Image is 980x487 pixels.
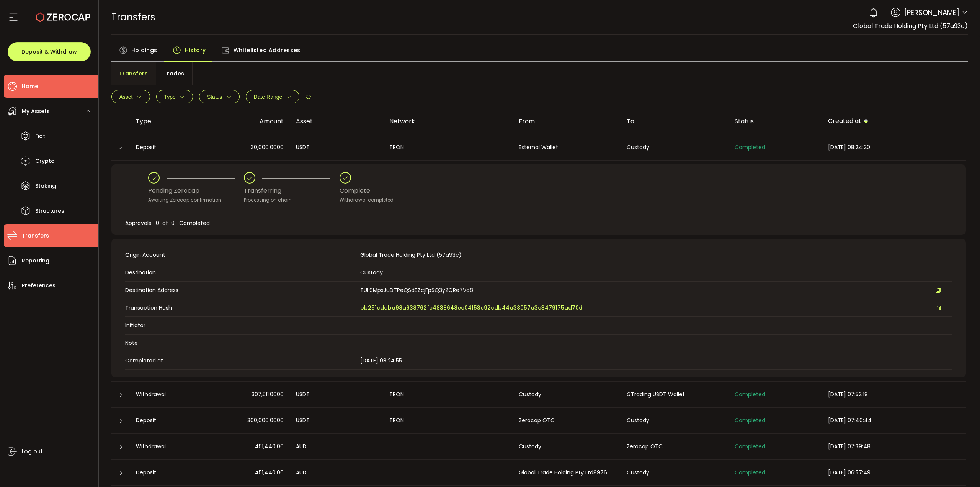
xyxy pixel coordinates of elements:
span: Global Trade Holding Pty Ltd (57a93c) [360,251,462,259]
span: Log out [22,446,43,457]
span: [DATE] 08:24:55 [360,357,402,364]
span: 451,440.00 [255,468,284,477]
div: AUD [290,468,383,477]
span: 451,440.00 [255,442,284,451]
span: Completed [735,390,765,398]
span: Preferences [22,280,56,291]
div: Custody [513,390,621,399]
div: To [621,117,728,126]
span: Origin Account [125,251,357,259]
div: TRON [383,390,513,399]
span: Staking [35,180,56,192]
span: Completed [735,443,765,450]
div: External Wallet [513,143,621,152]
div: Global Trade Holding Pty Ltd8976 [513,468,621,477]
span: My Assets [22,106,50,117]
span: [DATE] 07:39:48 [828,443,871,450]
span: [DATE] 07:40:44 [828,416,872,424]
span: Destination [125,269,357,277]
span: Type [164,94,176,100]
div: Transferring [244,184,340,198]
button: Date Range [246,90,300,103]
div: Created at [822,115,966,128]
div: From [513,117,621,126]
span: Global Trade Holding Pty Ltd (57a93c) [853,21,968,30]
div: AUD [290,442,383,451]
div: Custody [621,468,728,477]
span: Completed [735,143,765,151]
div: Deposit [130,468,204,477]
span: Deposit & Withdraw [21,49,77,54]
span: Whitelisted Addresses [234,43,301,58]
span: 30,000.0000 [251,143,284,152]
span: Structures [35,205,64,216]
div: Status [728,117,822,126]
div: Amount [204,117,290,126]
span: [DATE] 08:24:20 [828,143,870,151]
div: Deposit [130,416,204,425]
span: History [185,43,206,58]
span: Home [22,81,38,92]
div: Custody [513,442,621,451]
span: Status [207,94,222,100]
span: Date Range [254,94,283,100]
span: TUL9MpxJuDTPeQSdBZcjFpSQ3y2QRe7Vo8 [360,286,473,294]
div: Custody [621,416,728,425]
iframe: Chat Widget [891,404,980,487]
span: Approvals 0 of 0 Completed [125,219,210,227]
span: [DATE] 06:57:49 [828,469,871,476]
span: [DATE] 07:52:19 [828,390,868,398]
div: GTrading USDT Wallet [621,390,728,399]
span: Completed [735,416,765,424]
span: Holdings [131,43,157,58]
span: Fiat [35,131,45,142]
span: Destination Address [125,286,357,294]
span: bb251cdaba98a638762fc4838648ec04153c92cdb44a38057a3c3479175ad70d [360,304,583,312]
span: Transfers [111,10,155,24]
span: Initiator [125,321,357,330]
div: Awaiting Zerocap confirmation [148,196,244,204]
span: Reporting [22,255,49,266]
div: Zerocap OTC [621,442,728,451]
span: Trades [163,66,185,81]
span: Crypto [35,156,55,167]
button: Status [199,90,240,103]
span: Transfers [119,66,148,81]
div: TRON [383,143,513,152]
span: Transfers [22,230,49,241]
div: Pending Zerocap [148,184,244,198]
span: 300,000.0000 [247,416,284,425]
div: Withdrawal [130,390,204,399]
div: Asset [290,117,383,126]
div: Withdrawal completed [340,196,394,204]
span: 307,511.0000 [252,390,284,399]
span: Completed at [125,357,357,365]
div: Deposit [130,143,204,152]
div: Withdrawal [130,442,204,451]
span: Custody [360,269,383,276]
div: Processing on chain [244,196,340,204]
div: Network [383,117,513,126]
div: Complete [340,184,394,198]
span: [PERSON_NAME] [904,7,959,18]
span: Completed [735,469,765,476]
div: Custody [621,143,728,152]
div: 聊天小组件 [891,404,980,487]
span: Asset [119,94,133,100]
div: USDT [290,143,383,152]
div: USDT [290,390,383,399]
div: Type [130,117,204,126]
div: Zerocap OTC [513,416,621,425]
button: Deposit & Withdraw [8,42,91,61]
button: Type [156,90,193,103]
button: Asset [111,90,150,103]
div: TRON [383,416,513,425]
div: USDT [290,416,383,425]
span: Transaction Hash [125,304,357,312]
span: Note [125,339,357,347]
span: - [360,339,363,347]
